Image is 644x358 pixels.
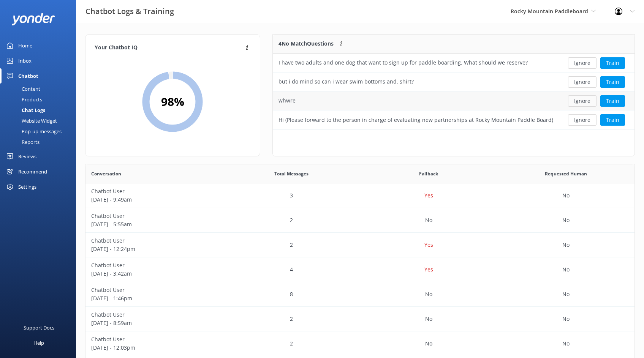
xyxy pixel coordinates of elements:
div: Pop-up messages [5,126,62,137]
span: Total Messages [274,170,309,177]
p: 2 [290,216,293,224]
p: [DATE] - 12:24pm [91,245,217,253]
div: Help [33,335,44,350]
div: Products [5,94,42,105]
div: Content [5,84,40,94]
p: 2 [290,241,293,249]
p: No [562,241,570,249]
p: 3 [290,191,293,200]
p: [DATE] - 5:55am [91,220,217,229]
p: Chatbot User [91,311,217,319]
img: yonder-white-logo.png [11,13,55,25]
p: 8 [290,290,293,298]
span: Fallback [419,170,438,177]
p: Chatbot User [91,261,217,270]
p: No [562,216,570,224]
p: [DATE] - 9:49am [91,196,217,204]
div: row [85,257,635,282]
p: No [562,290,570,298]
p: 2 [290,315,293,323]
button: Ignore [568,76,597,88]
button: Train [600,95,625,107]
p: Chatbot User [91,187,217,196]
div: row [273,54,635,73]
p: No [562,265,570,274]
p: Yes [424,265,433,274]
p: [DATE] - 8:59am [91,319,217,327]
p: 4 No Match Questions [278,39,334,48]
div: I have two adults and one dog that want to sign up for paddle boarding. What should we reserve? [278,58,528,67]
p: No [425,290,432,298]
div: row [85,331,635,356]
button: Train [600,76,625,88]
div: Inbox [18,53,32,68]
a: Chat Logs [5,105,76,115]
div: row [85,282,635,307]
span: Rocky Mountain Paddleboard [511,8,588,15]
p: Chatbot User [91,212,217,220]
div: but i do mind so can i wear swim bottoms and. shirt? [278,77,414,86]
h2: 98 % [161,93,184,111]
p: No [425,216,432,224]
div: row [85,208,635,233]
div: Reports [5,137,40,147]
div: Hi (Please forward to the person in charge of evaluating new partnerships at Rocky Mountain Paddl... [278,116,553,124]
a: Website Widget [5,115,76,126]
div: row [273,73,635,91]
div: row [85,233,635,257]
div: Support Docs [24,320,54,335]
div: row [85,307,635,331]
a: Content [5,84,76,94]
div: row [85,183,635,208]
p: 4 [290,265,293,274]
div: Recommend [18,164,47,179]
div: row [273,110,635,129]
button: Ignore [568,95,597,107]
div: Chatbot [18,68,38,84]
p: Yes [424,241,433,249]
h3: Chatbot Logs & Training [85,5,174,17]
p: [DATE] - 3:42am [91,270,217,278]
p: No [425,339,432,348]
span: Requested Human [545,170,587,177]
div: Website Widget [5,115,57,126]
span: Conversation [91,170,121,177]
a: Pop-up messages [5,126,76,137]
button: Train [600,57,625,69]
p: No [562,339,570,348]
div: Home [18,38,32,53]
a: Products [5,94,76,105]
p: Chatbot User [91,286,217,294]
p: [DATE] - 1:46pm [91,294,217,303]
p: No [425,315,432,323]
div: Reviews [18,149,36,164]
p: Yes [424,191,433,200]
div: grid [273,54,635,129]
a: Reports [5,137,76,147]
h4: Your Chatbot IQ [95,44,244,52]
p: [DATE] - 12:03pm [91,344,217,352]
button: Ignore [568,114,597,126]
div: Settings [18,179,36,194]
p: No [562,315,570,323]
div: row [273,91,635,110]
p: No [562,191,570,200]
div: Chat Logs [5,105,45,115]
p: Chatbot User [91,237,217,245]
button: Ignore [568,57,597,69]
p: 2 [290,339,293,348]
p: Chatbot User [91,335,217,344]
div: whwre [278,96,296,105]
button: Train [600,114,625,126]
